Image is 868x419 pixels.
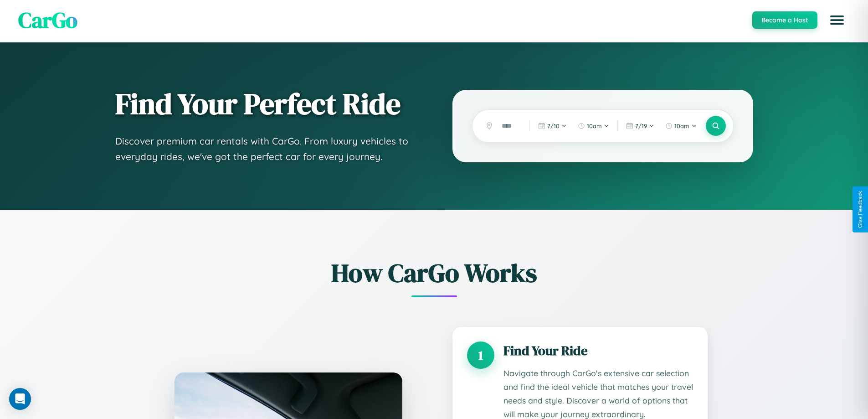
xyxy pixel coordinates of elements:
button: 7/10 [534,119,571,133]
h1: Find Your Perfect Ride [115,88,416,120]
h3: Find Your Ride [503,341,693,360]
span: 7 / 19 [635,122,647,129]
button: 10am [573,119,614,133]
span: CarGo [18,5,77,35]
div: 1 [467,341,494,369]
div: Give Feedback [857,191,863,228]
span: 10am [674,122,689,129]
span: 7 / 10 [547,122,560,129]
p: Discover premium car rentals with CarGo. From luxury vehicles to everyday rides, we've got the pe... [115,134,416,164]
span: 10am [587,122,602,129]
button: 10am [661,119,701,133]
button: Become a Host [752,11,817,29]
div: Open Intercom Messenger [9,388,31,410]
h2: How CarGo Works [161,255,708,290]
button: Open menu [824,7,850,33]
button: 7/19 [621,119,659,133]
